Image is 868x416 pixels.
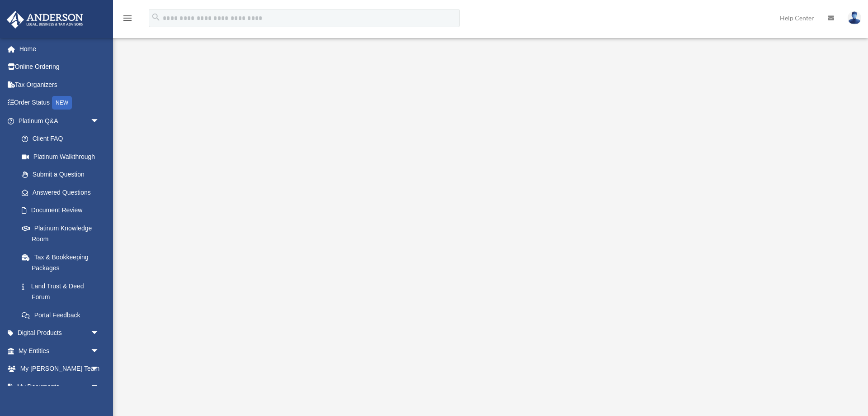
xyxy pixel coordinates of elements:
a: Portal Feedback [13,306,113,324]
img: User Pic [848,11,861,24]
i: search [151,12,161,22]
img: Anderson Advisors Platinum Portal [4,11,86,29]
a: Submit a Question [13,166,113,184]
i: menu [122,13,133,24]
a: Home [6,40,113,58]
a: Platinum Q&Aarrow_drop_down [6,112,113,130]
iframe: <span data-mce-type="bookmark" style="display: inline-block; width: 0px; overflow: hidden; line-h... [245,61,734,333]
a: Order StatusNEW [6,94,113,112]
a: menu [122,16,133,24]
a: Tax Organizers [6,76,113,94]
a: Digital Productsarrow_drop_down [6,324,113,342]
a: Platinum Walkthrough [13,148,108,166]
a: Document Review [13,201,113,220]
a: Tax & Bookkeeping Packages [13,248,113,277]
a: Online Ordering [6,58,113,76]
span: arrow_drop_down [90,112,108,130]
a: My Entitiesarrow_drop_down [6,342,113,360]
span: arrow_drop_down [90,360,108,378]
span: arrow_drop_down [90,324,108,343]
a: Answered Questions [13,183,113,201]
span: arrow_drop_down [90,378,108,396]
a: My [PERSON_NAME] Teamarrow_drop_down [6,360,113,378]
a: Land Trust & Deed Forum [13,277,113,306]
a: Platinum Knowledge Room [13,219,113,248]
a: My Documentsarrow_drop_down [6,378,113,396]
div: NEW [52,96,72,110]
span: arrow_drop_down [90,342,108,360]
a: Client FAQ [13,130,113,148]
